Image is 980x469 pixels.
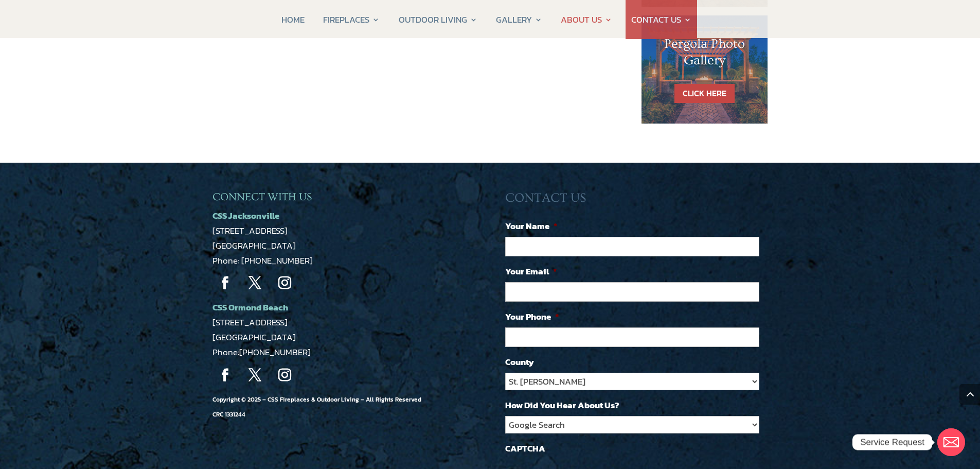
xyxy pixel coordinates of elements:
[212,316,288,329] a: [STREET_ADDRESS]
[212,362,238,388] a: Follow on Facebook
[505,443,545,454] label: CAPTCHA
[505,190,768,211] h3: CONTACT US
[505,356,534,368] label: County
[212,191,312,203] span: CONNECT WITH US
[505,220,558,232] label: Your Name
[272,270,298,296] a: Follow on Instagram
[662,36,747,73] h1: Pergola Photo Gallery
[212,270,238,296] a: Follow on Facebook
[242,362,268,388] a: Follow on X
[212,345,311,359] span: Phone:
[505,266,557,277] label: Your Email
[674,84,735,103] a: CLICK HERE
[212,395,421,419] span: Copyright © 2025 – CSS Fireplaces & Outdoor Living – All Rights Reserved
[212,254,313,267] a: Phone: [PHONE_NUMBER]
[272,362,298,388] a: Follow on Instagram
[212,301,288,314] a: CSS Ormond Beach
[239,345,311,359] a: [PHONE_NUMBER]
[212,224,288,237] a: [STREET_ADDRESS]
[505,399,619,411] label: How Did You Hear About Us?
[242,270,268,296] a: Follow on X
[212,239,296,252] a: [GEOGRAPHIC_DATA]
[505,311,559,322] label: Your Phone
[212,410,245,419] span: CRC 1331244
[212,209,279,222] a: CSS Jacksonville
[937,428,965,456] a: Email
[212,331,296,344] a: [GEOGRAPHIC_DATA]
